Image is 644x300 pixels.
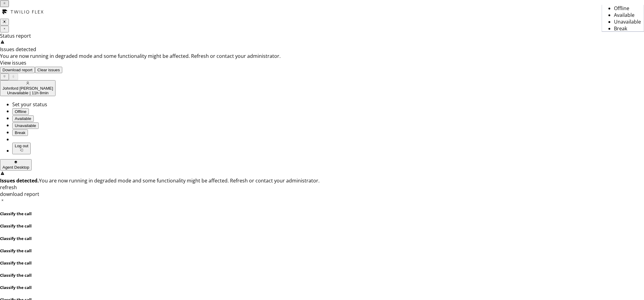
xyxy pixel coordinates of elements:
button: Offline [12,108,29,115]
button: Unavailable [12,122,39,129]
li: Available [614,12,644,18]
span: Log out [15,144,28,148]
div: Johnford [PERSON_NAME] [2,86,53,91]
span: Agent Desktop [2,165,29,170]
button: Available [12,115,34,122]
span: Unavailable | 11h 8min [7,91,48,95]
li: Unavailable [614,18,644,25]
button: Break [12,129,28,136]
span: Download report [2,68,33,72]
span: Clear issues [37,68,60,72]
span: Set your status [12,101,47,108]
li: Offline [614,5,644,12]
li: Break [614,25,644,32]
button: Mute [9,73,18,80]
